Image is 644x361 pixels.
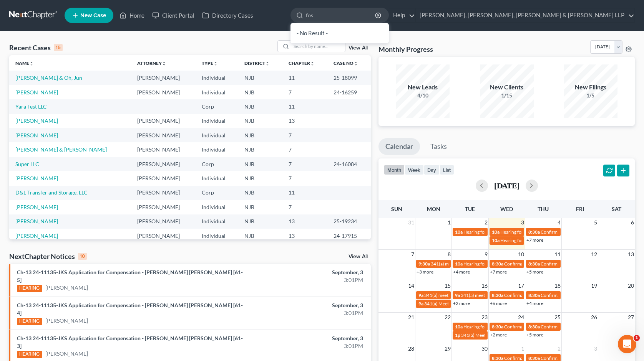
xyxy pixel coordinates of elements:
a: +6 more [490,300,507,306]
div: September, 3 [253,302,363,309]
span: Hearing for [PERSON_NAME] & [PERSON_NAME] [500,237,601,243]
a: Client Portal [148,8,198,22]
a: [PERSON_NAME] [15,132,58,138]
td: 13 [282,229,328,243]
td: [PERSON_NAME] [131,186,196,200]
span: 13 [627,250,635,259]
span: 24 [517,313,525,322]
span: 9:30a [418,261,430,267]
span: 3 [593,344,598,353]
a: Nameunfold_more [15,60,34,66]
td: NJB [238,171,282,185]
a: Help [389,8,415,22]
div: New Filings [564,83,617,92]
a: View All [349,45,368,51]
span: 5 [593,218,598,227]
div: HEARING [17,351,42,358]
span: 11 [554,250,561,259]
a: [PERSON_NAME] [15,204,58,210]
div: NextChapter Notices [9,252,87,261]
span: 6 [630,218,635,227]
span: 9a [418,292,423,298]
td: NJB [238,142,282,157]
span: 16 [481,281,488,290]
td: [PERSON_NAME] [131,214,196,229]
a: [PERSON_NAME] [15,175,58,181]
span: 1 [634,335,640,341]
span: Hearing for [PERSON_NAME] [463,229,523,235]
span: 8:30a [528,261,540,267]
span: 341(a) Meeting for [PERSON_NAME] [461,332,536,338]
td: Individual [196,171,238,185]
td: Individual [196,229,238,243]
span: 12 [590,250,598,259]
span: Confirmation hearing for [PERSON_NAME] [504,292,591,298]
span: New Case [80,13,106,18]
td: 7 [282,200,328,214]
span: 10a [455,324,463,330]
div: New Clients [480,83,534,92]
span: 10a [492,237,500,243]
td: 24-16084 [327,157,371,171]
span: Confirmation hearing for [PERSON_NAME] [541,355,628,361]
span: 3 [520,218,525,227]
td: [PERSON_NAME] [131,229,196,243]
td: Individual [196,85,238,99]
span: 8:30a [492,292,503,298]
span: 21 [407,313,415,322]
div: 15 [54,44,63,51]
span: 10 [517,250,525,259]
a: +3 more [417,269,433,275]
span: 27 [627,313,635,322]
div: HEARING [17,318,42,325]
td: [PERSON_NAME] [131,171,196,185]
button: week [405,165,424,175]
a: +5 more [526,269,543,275]
td: NJB [238,214,282,229]
span: 341(a) meeting for [PERSON_NAME] [424,292,498,298]
span: Hearing for [PERSON_NAME] [500,229,560,235]
a: +2 more [453,300,470,306]
span: 8 [447,250,451,259]
span: Sun [391,206,402,212]
span: 1 [520,344,525,353]
td: Individual [196,71,238,85]
a: Super LLC [15,161,39,167]
span: Wed [500,206,513,212]
td: NJB [238,71,282,85]
span: 19 [590,281,598,290]
span: 9a [418,301,423,307]
span: 7 [410,250,415,259]
a: Yara Test LLC [15,103,47,110]
a: +7 more [526,237,543,243]
span: 8:30a [492,324,503,330]
span: 1p [455,332,460,338]
td: NJB [238,85,282,99]
div: 1/5 [564,92,617,99]
span: 10a [455,229,463,235]
td: 7 [282,85,328,99]
i: unfold_more [265,61,270,66]
a: Case Nounfold_more [334,60,358,66]
i: unfold_more [213,61,218,66]
td: Corp [196,157,238,171]
td: NJB [238,229,282,243]
td: Individual [196,128,238,142]
span: Thu [538,206,549,212]
a: [PERSON_NAME] [45,350,88,358]
span: 30 [481,344,488,353]
span: 17 [517,281,525,290]
span: 2 [557,344,561,353]
td: Corp [196,99,238,114]
td: 25-18099 [327,71,371,85]
span: Confirmation hearing for [PERSON_NAME] [541,261,628,267]
button: month [384,165,405,175]
span: 22 [444,313,451,322]
span: 28 [407,344,415,353]
span: 25 [554,313,561,322]
span: 8:30a [492,355,503,361]
a: [PERSON_NAME] & [PERSON_NAME] [15,146,107,153]
i: unfold_more [29,61,34,66]
a: +5 more [526,332,543,338]
span: 10a [492,229,500,235]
